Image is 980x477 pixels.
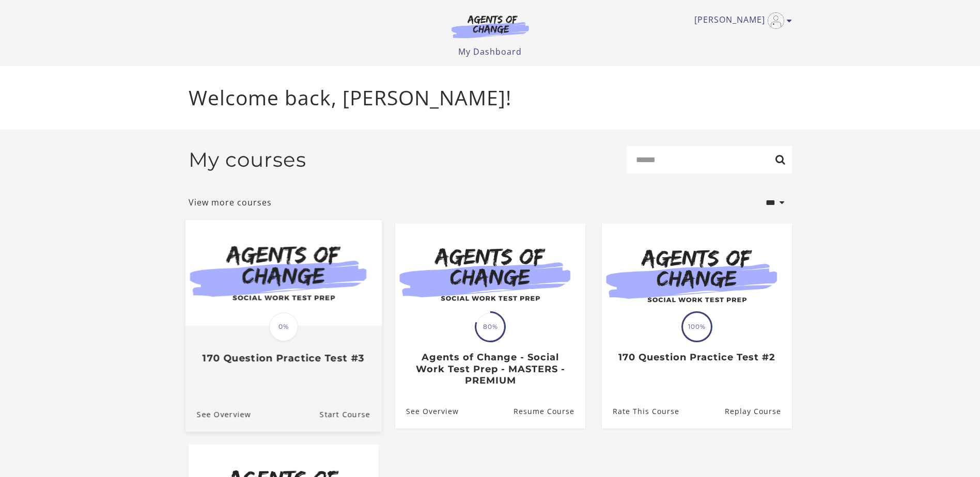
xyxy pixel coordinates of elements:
a: View more courses [189,196,272,209]
span: 80% [476,313,504,341]
h2: My courses [189,148,306,172]
a: 170 Question Practice Test #3: See Overview [185,396,251,431]
a: Agents of Change - Social Work Test Prep - MASTERS - PREMIUM: See Overview [395,394,459,428]
img: Agents of Change Logo [441,14,540,38]
span: 100% [683,313,711,341]
h3: 170 Question Practice Test #2 [613,352,781,363]
a: Toggle menu [694,12,787,29]
a: 170 Question Practice Test #2: Rate This Course [602,394,679,428]
span: 0% [269,312,298,341]
a: Agents of Change - Social Work Test Prep - MASTERS - PREMIUM: Resume Course [513,394,585,428]
h3: 170 Question Practice Test #3 [196,352,370,364]
a: My Dashboard [458,46,522,57]
h3: Agents of Change - Social Work Test Prep - MASTERS - PREMIUM [406,352,574,387]
a: 170 Question Practice Test #3: Resume Course [319,396,381,431]
a: 170 Question Practice Test #2: Resume Course [724,394,791,428]
p: Welcome back, [PERSON_NAME]! [189,83,792,113]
